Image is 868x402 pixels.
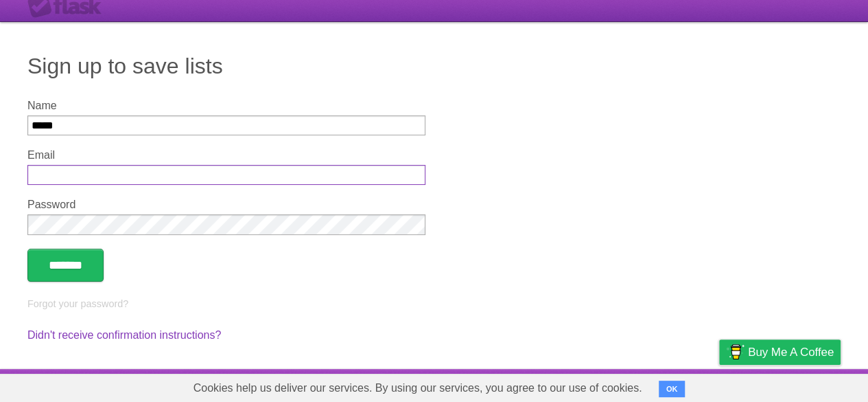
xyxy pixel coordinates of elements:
[27,329,221,341] a: Didn't receive confirmation instructions?
[27,149,425,161] label: Email
[582,372,637,399] a: Developers
[726,340,744,364] img: Buy me a coffee
[27,100,425,112] label: Name
[655,372,685,399] a: Terms
[701,372,737,399] a: Privacy
[27,199,425,211] label: Password
[27,298,128,309] a: Forgot your password?
[537,372,565,399] a: About
[659,381,685,397] button: OK
[754,372,841,399] a: Suggest a feature
[27,49,841,82] h1: Sign up to save lists
[719,339,841,365] a: Buy me a coffee
[180,375,656,402] span: Cookies help us deliver our services. By using our services, you agree to our use of cookies.
[748,340,834,364] span: Buy me a coffee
